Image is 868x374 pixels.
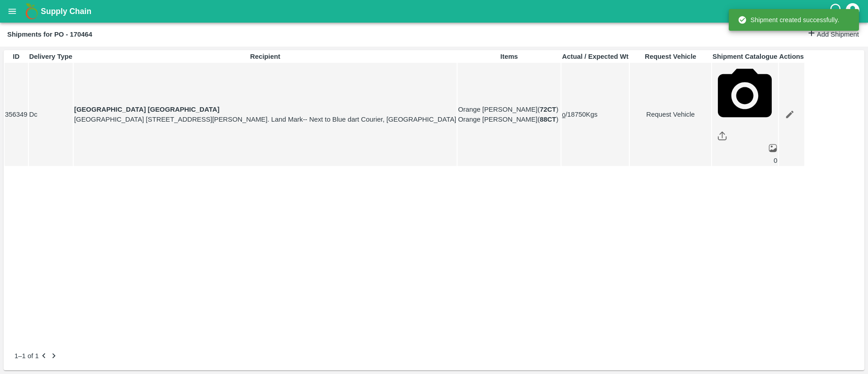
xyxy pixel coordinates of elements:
[29,63,73,166] td: Dc
[250,53,280,60] b: Recipient
[768,143,778,153] img: preview
[717,131,727,141] img: share
[14,351,39,361] p: 1–1 of 1
[712,156,778,166] div: 0
[23,2,41,20] img: logo
[829,3,844,19] div: customer-support
[562,53,628,60] b: Actual / Expected Wt
[712,53,778,60] b: Shipment Catalogue
[562,109,628,119] p: / 18750 Kgs
[630,109,711,119] a: Request Vehicle
[779,104,800,125] a: Edit
[2,1,23,22] button: open drawer
[7,31,92,38] b: Shipments for PO - 170464
[41,7,91,16] b: Supply Chain
[645,53,696,60] b: Request Vehicle
[29,53,72,60] b: Delivery Type
[562,112,565,118] button: 0
[540,116,556,123] b: 88CT
[74,114,456,124] p: [GEOGRAPHIC_DATA] [STREET_ADDRESS][PERSON_NAME]. Land Mark-- Next to Blue dart Courier, [GEOGRAPH...
[807,28,859,41] a: Add Shipment
[458,114,560,124] p: Orange [PERSON_NAME] ( )
[13,53,19,60] b: ID
[500,53,518,60] b: Items
[844,2,861,21] div: account of current user
[5,63,28,166] td: 356349
[458,104,560,114] p: Orange [PERSON_NAME] ( )
[41,5,829,18] a: Supply Chain
[779,53,804,60] b: Actions
[74,106,219,113] strong: [GEOGRAPHIC_DATA] [GEOGRAPHIC_DATA]
[738,12,839,28] div: Shipment created successfully.
[540,106,556,113] b: 72CT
